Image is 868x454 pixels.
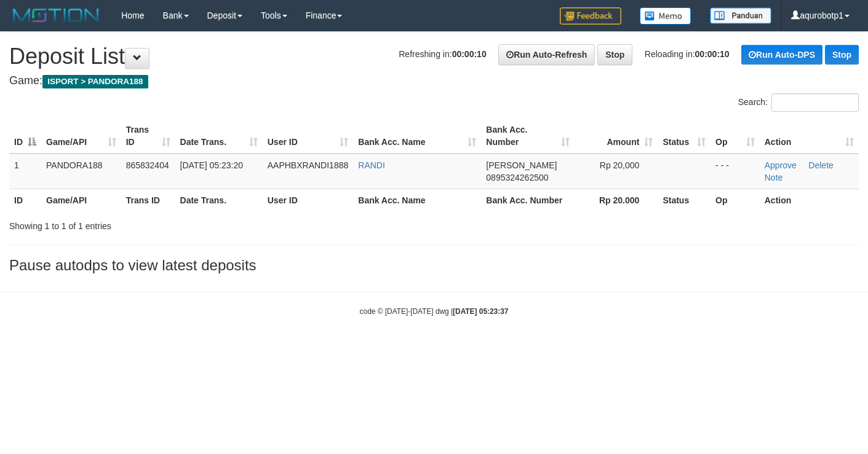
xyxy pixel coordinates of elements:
span: [PERSON_NAME] [486,160,557,170]
a: Stop [597,44,632,65]
th: Trans ID [121,189,175,211]
th: Op: activate to sort column ascending [711,119,760,154]
span: Refreshing in: [399,49,486,59]
span: AAPHBXRANDI1888 [268,160,349,170]
td: 1 [9,154,41,189]
span: Copy 0895324262500 to clipboard [486,173,548,182]
th: Status [658,189,711,211]
th: Bank Acc. Name [353,189,481,211]
strong: [DATE] 05:23:37 [453,307,508,316]
span: Rp 20,000 [600,160,640,170]
img: MOTION_logo.png [9,6,103,25]
th: Date Trans. [175,189,263,211]
strong: 00:00:10 [695,49,730,59]
th: Op [711,189,760,211]
h4: Game: [9,75,859,87]
a: Run Auto-Refresh [498,44,595,65]
img: panduan.png [710,7,771,24]
a: Delete [808,160,833,170]
td: PANDORA188 [41,154,121,189]
th: Trans ID: activate to sort column ascending [121,119,175,154]
a: Run Auto-DPS [741,45,822,65]
strong: 00:00:10 [452,49,487,59]
th: ID [9,189,41,211]
a: Approve [765,160,797,170]
th: Game/API: activate to sort column ascending [41,119,121,154]
th: Bank Acc. Number [481,189,575,211]
th: Date Trans.: activate to sort column ascending [175,119,263,154]
th: Amount: activate to sort column ascending [575,119,658,154]
th: Game/API [41,189,121,211]
span: Reloading in: [645,49,730,59]
label: Search: [738,93,859,112]
td: - - - [711,154,760,189]
div: Showing 1 to 1 of 1 entries [9,215,352,232]
small: code © [DATE]-[DATE] dwg | [360,307,509,316]
a: RANDI [358,160,385,170]
th: Action: activate to sort column ascending [760,119,859,154]
input: Search: [771,93,859,112]
th: User ID [263,189,354,211]
span: [DATE] 05:23:20 [180,160,243,170]
th: ID: activate to sort column descending [9,119,41,154]
th: Bank Acc. Number: activate to sort column ascending [481,119,575,154]
span: 865832404 [126,160,169,170]
th: Bank Acc. Name: activate to sort column ascending [353,119,481,154]
h3: Pause autodps to view latest deposits [9,257,859,273]
img: Button%20Memo.svg [640,7,691,25]
a: Stop [825,45,859,65]
a: Note [765,173,783,182]
th: Action [760,189,859,211]
th: User ID: activate to sort column ascending [263,119,354,154]
img: Feedback.jpg [560,7,621,25]
h1: Deposit List [9,44,859,69]
span: ISPORT > PANDORA188 [42,75,148,88]
th: Status: activate to sort column ascending [658,119,711,154]
th: Rp 20.000 [575,189,658,211]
